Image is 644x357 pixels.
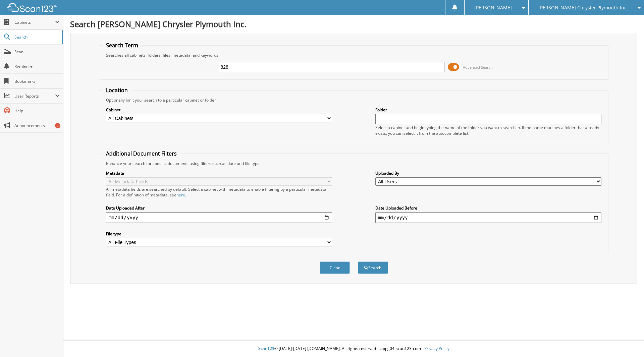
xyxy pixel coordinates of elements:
[103,42,142,49] legend: Search Term
[14,64,60,69] span: Reminders
[14,78,60,84] span: Bookmarks
[320,261,350,274] button: Clear
[375,205,601,211] label: Date Uploaded Before
[103,86,131,94] legend: Location
[424,346,449,351] a: Privacy Policy
[106,231,332,237] label: File type
[14,19,55,25] span: Cabinets
[375,212,601,223] input: end
[103,150,180,157] legend: Additional Document Filters
[106,170,332,176] label: Metadata
[14,34,59,40] span: Search
[258,346,274,351] span: Scan123
[106,107,332,113] label: Cabinet
[358,261,388,274] button: Search
[375,125,601,136] div: Select a cabinet and begin typing the name of the folder you want to search in. If the name match...
[70,18,637,29] h1: Search [PERSON_NAME] Chrysler Plymouth Inc.
[103,97,605,103] div: Optionally limit your search to a particular cabinet or folder
[103,52,605,58] div: Searches all cabinets, folders, files, metadata, and keywords
[14,49,60,55] span: Scan
[14,93,55,99] span: User Reports
[176,192,185,198] a: here
[103,161,605,166] div: Enhance your search for specific documents using filters such as date and file type.
[375,170,601,176] label: Uploaded By
[7,3,57,12] img: scan123-logo-white.svg
[106,186,332,198] div: All metadata fields are searched by default. Select a cabinet with metadata to enable filtering b...
[375,107,601,113] label: Folder
[14,123,60,128] span: Announcements
[474,6,512,10] span: [PERSON_NAME]
[106,212,332,223] input: start
[463,65,493,70] span: Advanced Search
[14,108,60,114] span: Help
[106,205,332,211] label: Date Uploaded After
[63,341,644,357] div: © [DATE]-[DATE] [DOMAIN_NAME]. All rights reserved | appg04-scan123-com |
[538,6,628,10] span: [PERSON_NAME] Chrysler Plymouth Inc.
[55,123,60,128] div: 2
